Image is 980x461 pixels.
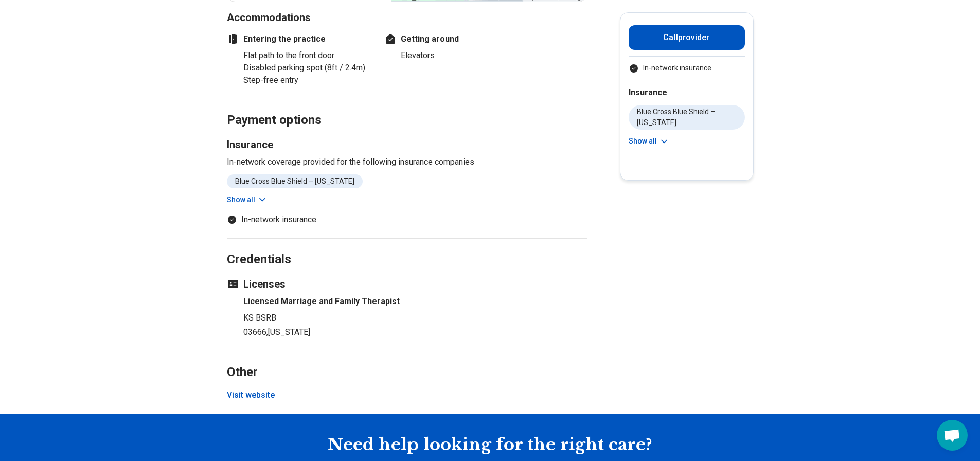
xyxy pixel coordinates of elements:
li: Step-free entry [243,74,371,86]
h4: Getting around [384,33,528,45]
button: Show all [629,136,669,147]
p: In-network coverage provided for the following insurance companies [227,156,587,168]
button: Visit website [227,389,275,401]
li: Disabled parking spot (8ft / 2.4m) [243,62,371,74]
h2: Other [227,339,587,381]
span: , [US_STATE] [266,327,310,337]
button: Callprovider [629,25,745,50]
li: In-network insurance [227,214,587,226]
h2: Payment options [227,87,587,129]
ul: Payment options [227,214,587,226]
h2: Need help looking for the right care? [8,434,972,456]
h3: Insurance [227,137,587,152]
li: Blue Cross Blue Shield – [US_STATE] [227,174,363,188]
h3: Licenses [227,277,587,291]
div: Open chat [937,420,968,451]
h2: Credentials [227,226,587,269]
h4: Licensed Marriage and Family Therapist [243,295,587,308]
h4: Entering the practice [227,33,371,45]
p: KS BSRB [243,312,587,324]
li: Flat path to the front door [243,49,371,62]
button: Show all [227,194,268,205]
h3: Accommodations [227,10,587,25]
h2: Insurance [629,86,745,99]
li: Blue Cross Blue Shield – [US_STATE] [629,105,745,130]
ul: Payment options [629,63,745,74]
li: Elevators [401,49,528,62]
p: 03666 [243,326,587,339]
li: In-network insurance [629,63,745,74]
